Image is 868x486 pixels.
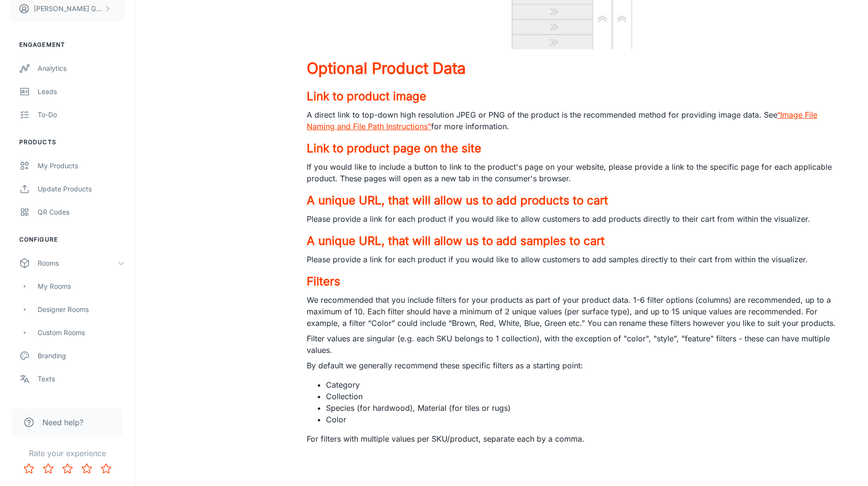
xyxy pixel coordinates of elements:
[38,258,117,269] div: Rooms
[19,459,39,478] button: Rate 1 star
[38,207,125,217] div: QR Codes
[42,417,83,428] span: Need help?
[38,184,125,194] div: Update Products
[38,281,125,292] div: My Rooms
[307,273,837,290] a: Filters
[38,304,125,315] div: Designer Rooms
[307,360,837,371] p: By default we generally recommend these specific filters as a starting point:
[38,86,125,97] div: Leads
[326,402,837,414] li: Species (for hardwood), Material (for tiles or rugs)
[38,109,125,120] div: To-do
[307,333,837,356] p: Filter values are singular (e.g. each SKU belongs to 1 collection), with the exception of "color"...
[307,88,837,105] a: Link to product image
[326,414,837,425] li: Color
[307,232,837,250] a: A unique URL, that will allow us to add samples to cart
[307,294,837,329] p: We recommended that you include filters for your products as part of your product data. 1-6 filte...
[326,379,837,391] li: Category
[38,161,125,171] div: My Products
[39,459,58,478] button: Rate 2 star
[38,374,125,384] div: Texts
[96,459,116,478] button: Rate 5 star
[307,192,837,209] a: A unique URL, that will allow us to add products to cart
[307,140,837,157] a: Link to product page on the site
[34,3,102,14] p: [PERSON_NAME] GUIGUES
[58,459,77,478] button: Rate 3 star
[307,57,837,80] a: Optional Product Data
[77,459,96,478] button: Rate 4 star
[38,63,125,74] div: Analytics
[307,161,837,184] p: If you would like to include a button to link to the product's page on your website, please provi...
[38,351,125,361] div: Branding
[38,327,125,338] div: Custom Rooms
[307,109,837,132] p: A direct link to top-down high resolution JPEG or PNG of the product is the recommended method fo...
[8,447,127,459] p: Rate your experience
[307,254,837,265] p: Please provide a link for each product if you would like to allow customers to add samples direct...
[307,213,837,225] p: Please provide a link for each product if you would like to allow customers to add products direc...
[307,433,837,445] p: For filters with multiple values per SKU/product, separate each by a comma.
[326,391,837,402] li: Collection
